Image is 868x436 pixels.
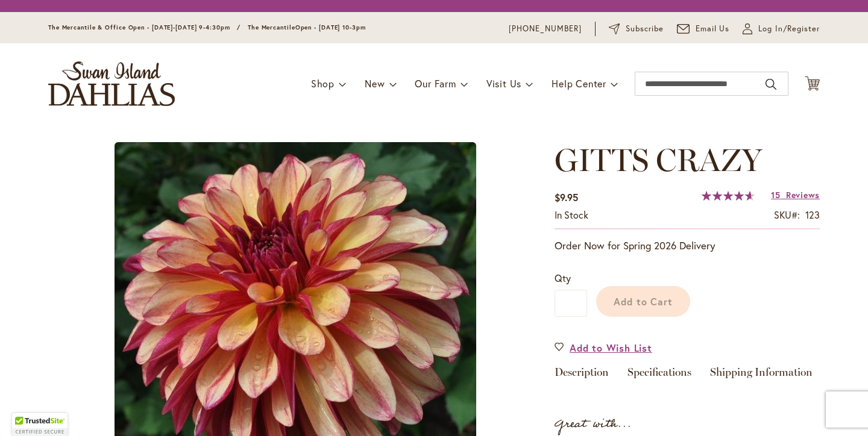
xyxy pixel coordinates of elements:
a: [PHONE_NUMBER] [509,23,582,35]
iframe: Launch Accessibility Center [9,393,43,427]
span: Visit Us [486,77,521,90]
a: Log In/Register [743,23,820,35]
strong: Great with... [555,414,632,434]
p: Order Now for Spring 2026 Delivery [555,238,820,253]
div: Detailed Product Info [555,367,820,384]
a: Email Us [677,23,730,35]
span: Shop [311,77,335,90]
strong: SKU [774,208,800,221]
span: Subscribe [626,23,664,35]
span: GITTS CRAZY [555,141,762,179]
div: 93% [702,191,755,201]
a: Add to Wish List [555,341,652,355]
a: Specifications [627,367,691,384]
span: Our Farm [415,77,456,90]
button: Search [766,75,776,94]
span: Add to Wish List [570,341,652,355]
span: Qty [555,272,571,284]
span: Log In/Register [758,23,820,35]
span: New [365,77,385,90]
a: Shipping Information [710,367,813,384]
a: Description [555,367,609,384]
span: Reviews [786,189,820,201]
span: The Mercantile & Office Open - [DATE]-[DATE] 9-4:30pm / The Mercantile [48,23,295,31]
span: Open - [DATE] 10-3pm [295,23,366,31]
a: Subscribe [609,23,664,35]
div: Availability [555,208,588,222]
a: store logo [48,61,175,106]
a: 15 Reviews [771,189,820,201]
span: Help Center [552,77,606,90]
span: Email Us [696,23,730,35]
span: $9.95 [555,191,578,204]
div: 123 [805,208,820,222]
span: 15 [771,189,780,201]
span: In stock [555,208,588,221]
